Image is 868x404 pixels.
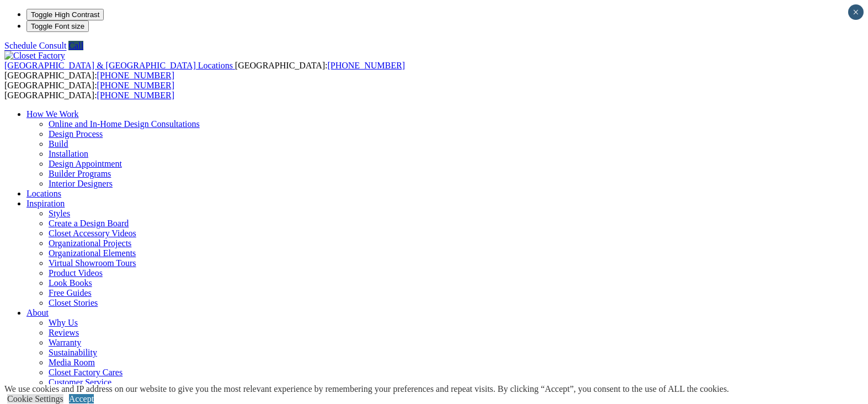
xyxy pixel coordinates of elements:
a: [GEOGRAPHIC_DATA] & [GEOGRAPHIC_DATA] Locations [4,61,235,70]
a: Inspiration [26,199,65,208]
a: Interior Designers [49,179,113,188]
a: [PHONE_NUMBER] [97,81,174,90]
a: Cookie Settings [7,394,63,403]
a: Virtual Showroom Tours [49,258,136,268]
a: How We Work [26,109,79,119]
span: Toggle High Contrast [31,10,99,19]
a: Organizational Projects [49,238,131,248]
a: [PHONE_NUMBER] [97,71,174,80]
button: Toggle Font size [26,20,89,32]
a: Installation [49,149,88,158]
a: Look Books [49,278,92,288]
img: Closet Factory [4,51,65,61]
a: Closet Accessory Videos [49,228,136,238]
a: Create a Design Board [49,219,129,228]
a: Reviews [49,328,79,337]
a: Free Guides [49,288,92,297]
a: [PHONE_NUMBER] [97,91,174,100]
a: Locations [26,189,61,198]
a: About [26,308,49,317]
span: [GEOGRAPHIC_DATA] & [GEOGRAPHIC_DATA] Locations [4,61,233,70]
a: Accept [69,394,94,403]
a: Sustainability [49,348,97,357]
a: Design Process [49,129,103,139]
a: Customer Service [49,378,111,387]
a: Design Appointment [49,159,122,168]
a: Why Us [49,318,78,327]
a: Styles [49,209,70,218]
a: Organizational Elements [49,248,136,258]
a: Warranty [49,338,81,347]
span: Toggle Font size [31,22,84,30]
button: Close [848,4,864,20]
a: Media Room [49,358,95,367]
a: Schedule Consult [4,41,66,50]
span: [GEOGRAPHIC_DATA]: [GEOGRAPHIC_DATA]: [4,61,405,80]
span: [GEOGRAPHIC_DATA]: [GEOGRAPHIC_DATA]: [4,81,174,100]
a: Online and In-Home Design Consultations [49,119,200,129]
a: Build [49,139,68,148]
button: Toggle High Contrast [26,9,104,20]
a: Closet Stories [49,298,98,307]
a: Call [68,41,83,50]
div: We use cookies and IP address on our website to give you the most relevant experience by remember... [4,384,729,394]
a: Closet Factory Cares [49,368,123,377]
a: Builder Programs [49,169,111,178]
a: Product Videos [49,268,103,278]
a: [PHONE_NUMBER] [327,61,404,70]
